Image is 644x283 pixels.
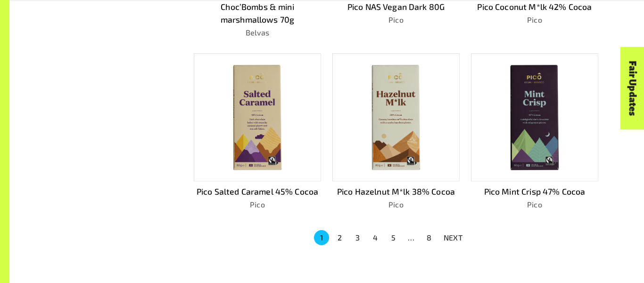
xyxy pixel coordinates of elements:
p: Pico [332,199,460,210]
p: Pico Mint Crisp 47% Cocoa [471,185,598,197]
p: Pico Hazelnut M*lk 38% Cocoa [332,185,460,197]
button: NEXT [438,229,468,246]
p: Pico [471,199,598,210]
div: … [404,232,419,243]
p: Pico Coconut M*lk 42% Cocoa [471,0,598,13]
button: Go to page 4 [368,230,383,245]
p: Pico [194,199,321,210]
p: NEXT [444,232,462,243]
p: Pico [471,14,598,26]
button: Go to page 2 [332,230,347,245]
p: Pico [332,14,460,26]
button: page 1 [314,230,329,245]
nav: pagination navigation [313,229,468,246]
p: Pico NAS Vegan Dark 80G [332,0,460,13]
p: Choc’Bombs & mini marshmallows 70g [194,0,321,26]
p: Pico Salted Caramel 45% Cocoa [194,185,321,197]
a: Pico Hazelnut M*lk 38% CocoaPico [332,53,460,210]
a: Pico Salted Caramel 45% CocoaPico [194,53,321,210]
button: Go to page 8 [421,230,437,245]
button: Go to page 5 [386,230,401,245]
button: Go to page 3 [350,230,365,245]
a: Pico Mint Crisp 47% CocoaPico [471,53,598,210]
p: Belvas [194,27,321,38]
